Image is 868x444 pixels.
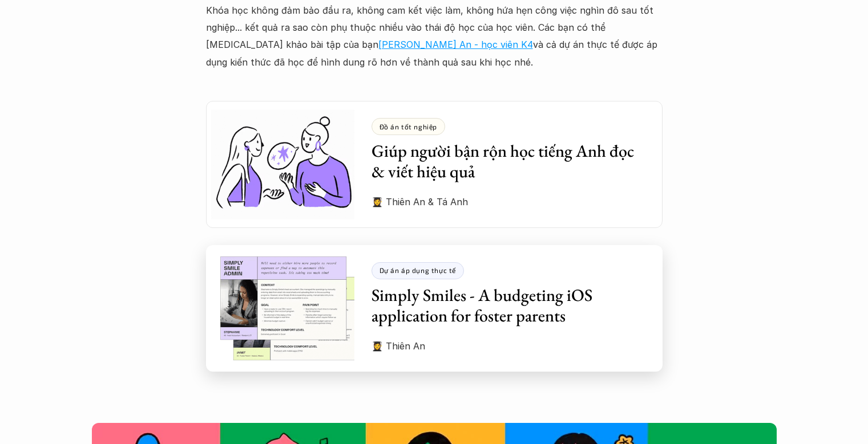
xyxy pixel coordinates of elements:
a: Đồ án tốt nghiệpGiúp người bận rộn học tiếng Anh đọc & viết hiệu quả👩‍🎓 Thiên An & Tá Anh [206,101,663,227]
h3: Giúp người bận rộn học tiếng Anh đọc & viết hiệu quả [372,141,645,182]
p: Đồ án tốt nghiệp [380,123,438,131]
p: Khóa học không đảm bảo đầu ra, không cam kết việc làm, không hứa hẹn công việc nghìn đô sau tốt n... [206,2,663,71]
h3: Simply Smiles - A budgeting iOS application for foster parents [372,285,645,326]
a: [PERSON_NAME] An - học viên K4 [378,39,533,50]
p: 👩‍🎓 Thiên An [372,337,645,355]
a: Dự án áp dụng thực tếSimply Smiles - A budgeting iOS application for foster parents👩‍🎓 Thiên An [206,245,663,372]
p: 👩‍🎓 Thiên An & Tá Anh [372,193,645,210]
p: Dự án áp dụng thực tế [380,266,457,274]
